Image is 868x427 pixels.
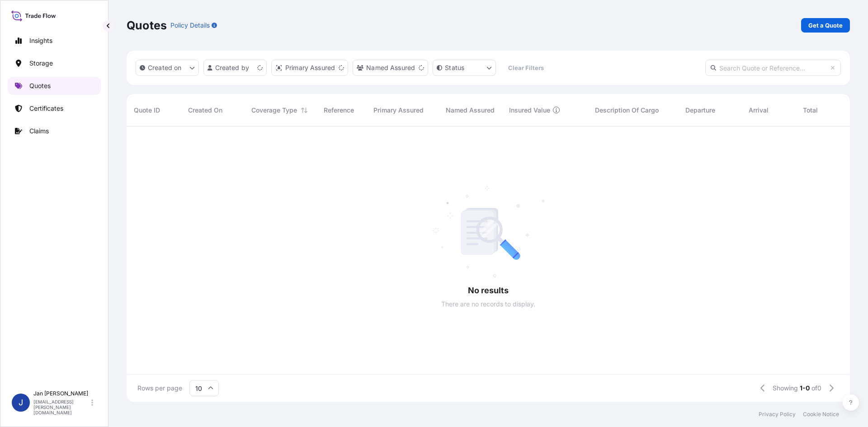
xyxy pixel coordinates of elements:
p: Storage [29,59,53,68]
a: Claims [8,122,101,140]
span: Insured Value [509,106,550,115]
p: Created on [148,63,182,72]
p: Created by [215,63,250,72]
p: Status [445,63,464,72]
span: Departure [685,106,715,115]
p: [EMAIL_ADDRESS][PERSON_NAME][DOMAIN_NAME] [33,399,90,415]
span: Showing [773,384,798,393]
span: Description Of Cargo [595,106,659,115]
span: Named Assured [446,106,495,115]
p: Get a Quote [808,21,843,30]
button: distributor Filter options [271,60,348,76]
span: Reference [324,106,354,115]
span: Coverage Type [251,106,297,115]
span: Total [803,106,818,115]
button: Clear Filters [500,61,551,75]
span: J [19,398,23,407]
span: Rows per page [137,384,182,393]
span: of 0 [811,384,821,393]
p: Certificates [29,104,63,113]
p: Policy Details [170,21,210,30]
span: Created On [188,106,222,115]
p: Jan [PERSON_NAME] [33,390,90,397]
a: Privacy Policy [759,411,796,418]
span: Quote ID [134,106,160,115]
p: Named Assured [366,63,415,72]
a: Storage [8,54,101,72]
p: Quotes [127,18,167,33]
a: Quotes [8,77,101,95]
span: Primary Assured [373,106,424,115]
button: cargoOwner Filter options [353,60,428,76]
p: Claims [29,127,49,136]
a: Get a Quote [801,18,850,33]
button: createdOn Filter options [136,60,199,76]
a: Certificates [8,99,101,117]
a: Insights [8,32,101,50]
span: 1-0 [800,384,810,393]
button: createdBy Filter options [203,60,267,76]
p: Quotes [29,81,51,90]
p: Primary Assured [285,63,335,72]
input: Search Quote or Reference... [705,60,841,76]
button: Sort [299,105,310,116]
button: certificateStatus Filter options [433,60,496,76]
span: Arrival [749,106,769,115]
a: Cookie Notice [803,411,839,418]
p: Insights [29,36,52,45]
p: Clear Filters [508,63,544,72]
